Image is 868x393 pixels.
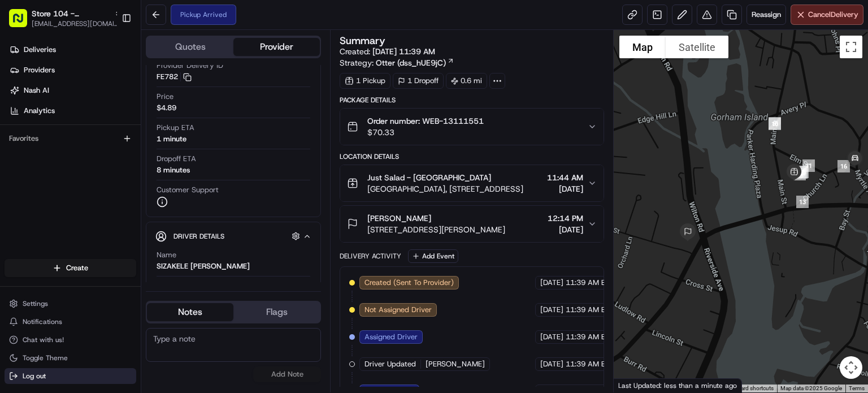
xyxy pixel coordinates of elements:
div: 13 [792,191,813,213]
a: Deliveries [5,41,141,59]
div: 1 minute [157,134,186,144]
span: [DATE] [102,175,125,184]
span: Just Salad - [GEOGRAPHIC_DATA] [367,172,491,183]
span: [DATE] [540,278,563,288]
button: Order number: WEB-13111551$70.33 [340,109,604,145]
div: Location Details [340,152,604,161]
button: Driver Details [155,227,311,245]
span: Price [157,92,173,102]
button: See all [175,144,206,158]
img: 1736555255976-a54dd68f-1ca7-489b-9aae-adbdc363a1c4 [23,206,32,215]
button: Log out [5,368,136,384]
div: Package Details [340,96,604,105]
img: Klarizel Pensader [11,164,29,182]
div: 15 [792,161,813,183]
button: Map camera controls [840,356,862,379]
span: Analytics [24,106,55,116]
span: 12:14 PM [548,213,583,224]
button: Settings [5,296,136,312]
div: 0.6 mi [446,73,487,89]
span: Create [66,263,88,273]
a: Nash AI [5,81,141,100]
span: API Documentation [107,252,181,264]
div: Past conversations [11,146,72,156]
button: CancelDelivery [791,5,863,25]
span: Nash AI [24,85,49,96]
button: Toggle fullscreen view [840,36,862,58]
span: Assigned Driver [364,332,418,342]
span: Klarizel Pensader [35,175,93,184]
span: [PERSON_NAME] [35,205,92,214]
span: Map data ©2025 Google [780,385,842,391]
img: Google [617,378,654,392]
span: 11:39 AM EDT [566,359,614,369]
button: Toggle Theme [5,350,136,366]
span: Chat with us! [23,335,64,344]
span: Name [157,250,176,260]
span: • [94,205,98,214]
button: Keyboard shortcuts [725,385,774,392]
span: Providers [24,65,55,75]
button: Show street map [619,36,666,58]
button: Reassign [747,5,786,25]
div: 💻 [96,253,105,262]
button: [EMAIL_ADDRESS][DOMAIN_NAME] [32,19,122,28]
span: [STREET_ADDRESS][PERSON_NAME] [367,224,505,235]
span: [DATE] [540,332,563,342]
span: Reassign [752,10,781,20]
span: Not Assigned Driver [364,305,432,315]
span: 11:39 AM EDT [566,332,614,342]
span: Pickup ETA [157,123,194,133]
span: Toggle Theme [23,353,68,362]
span: Log out [23,372,46,381]
span: [DATE] 11:39 AM [372,46,435,57]
div: 1 Dropoff [393,73,444,89]
div: 16 [833,156,854,177]
span: 11:44 AM [547,172,583,183]
span: $70.33 [367,127,484,138]
img: Nash [11,11,34,33]
span: [PERSON_NAME] [367,213,431,224]
span: Cancel Delivery [808,10,858,20]
button: Add Event [408,249,458,263]
p: Welcome 👋 [11,45,206,63]
button: Quotes [147,38,233,56]
span: $4.89 [157,103,176,113]
span: [DATE] [540,305,563,315]
span: Otter (dss_hUE9jC) [376,57,446,68]
div: 11 [798,155,819,176]
button: [PERSON_NAME][STREET_ADDRESS][PERSON_NAME]12:14 PM[DATE] [340,206,604,242]
button: FE782 [157,72,192,82]
a: Otter (dss_hUE9jC) [376,57,454,68]
span: Created (Sent To Provider) [364,278,454,288]
span: [PERSON_NAME] [426,359,485,369]
button: Show satellite imagery [666,36,728,58]
span: [DATE] [548,224,583,235]
div: SIZAKELE [PERSON_NAME] [157,261,250,271]
button: Notes [147,303,233,321]
button: Start new chat [192,111,206,124]
span: Settings [23,299,48,308]
button: Provider [233,38,320,56]
button: Notifications [5,314,136,330]
div: 1 Pickup [340,73,390,89]
button: Store 104 - [GEOGRAPHIC_DATA] (Just Salad) [32,8,110,19]
span: [DATE] [540,359,563,369]
span: Dropoff ETA [157,154,196,164]
span: Driver Details [173,232,224,241]
img: 1736555255976-a54dd68f-1ca7-489b-9aae-adbdc363a1c4 [23,175,32,184]
span: 11:39 AM EDT [566,278,614,288]
span: [DATE] [547,183,583,195]
span: Created: [340,46,435,57]
div: We're available if you need us! [51,119,155,128]
span: Customer Support [157,185,219,195]
input: Clear [29,72,186,84]
span: 11:39 AM EDT [566,305,614,315]
span: Knowledge Base [23,252,86,264]
div: Start new chat [51,107,185,119]
div: Favorites [5,129,136,148]
span: Deliveries [24,45,56,55]
span: [GEOGRAPHIC_DATA], [STREET_ADDRESS] [367,183,523,195]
